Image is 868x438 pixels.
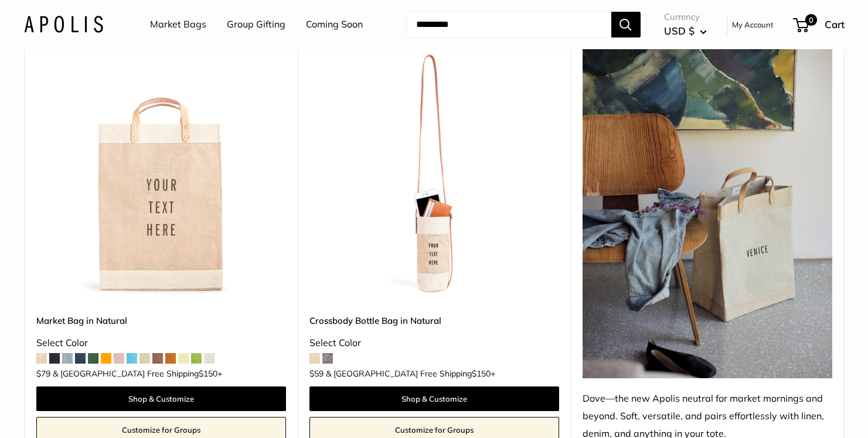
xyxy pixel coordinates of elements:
span: USD $ [664,25,695,37]
img: description_Our first Crossbody Bottle Bag [309,48,559,297]
input: Search... [407,12,611,37]
a: Market Bags [150,16,206,33]
div: Select Color [309,334,559,352]
div: Select Color [36,334,286,352]
span: $79 [36,368,50,379]
a: My Account [732,18,774,32]
a: 0 Cart [794,15,845,34]
a: Coming Soon [306,16,363,33]
span: $59 [309,368,324,379]
img: Apolis [24,16,103,33]
span: 0 [805,14,816,26]
span: Currency [664,9,707,25]
span: & [GEOGRAPHIC_DATA] Free Shipping + [53,369,222,378]
a: Market Bag in Natural [36,314,286,327]
span: $150 [199,368,217,379]
button: USD $ [664,22,707,40]
a: Market Bag in NaturalMarket Bag in Natural [36,48,286,297]
a: Shop & Customize [309,386,559,411]
span: $150 [472,368,491,379]
button: Search [611,12,641,37]
iframe: Sign Up via Text for Offers [9,393,125,429]
span: Cart [825,18,845,30]
a: description_Our first Crossbody Bottle Bagdescription_Effortless Style [309,48,559,297]
img: Dove—the new Apolis neutral for market mornings and beyond. Soft, versatile, and pairs effortless... [583,48,832,379]
img: Market Bag in Natural [36,48,286,297]
span: & [GEOGRAPHIC_DATA] Free Shipping + [326,369,495,378]
a: Shop & Customize [36,386,286,411]
a: Group Gifting [227,16,285,33]
a: Crossbody Bottle Bag in Natural [309,314,559,327]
